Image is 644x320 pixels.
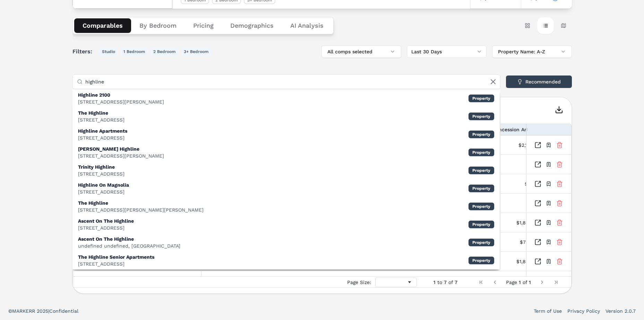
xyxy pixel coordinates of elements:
div: [STREET_ADDRESS] [78,116,124,123]
div: Property: Ascent On The Highline [72,233,500,251]
button: All comps selected [321,45,401,58]
div: Property [469,239,494,246]
div: [STREET_ADDRESS] [78,188,129,195]
input: Add new properties [85,75,496,89]
div: [STREET_ADDRESS][PERSON_NAME] [78,152,164,159]
button: Comparables [74,18,131,33]
a: Version 2.0.7 [606,308,636,314]
div: Property [469,131,494,138]
div: Property: Highline On Magnolia [72,179,500,197]
div: $1,976 [480,175,540,194]
div: Property [469,113,494,120]
div: [STREET_ADDRESS] [78,224,134,231]
div: [STREET_ADDRESS] [78,134,127,141]
span: 1 [529,279,531,285]
div: Suggestions [72,89,500,269]
a: Inspect Comparables [534,161,541,168]
div: $1,893 [480,252,540,271]
div: Ascent On The Highline [78,217,134,224]
span: Confidential [49,308,78,314]
button: 3+ Bedroom [181,47,211,56]
div: Last Page [553,279,559,285]
div: Highline Apartments [78,127,127,134]
span: 2025 | [37,308,49,314]
span: Page [506,279,517,285]
span: Concession Amount [492,127,540,132]
div: undefined undefined, [GEOGRAPHIC_DATA] [78,242,180,249]
div: - [480,194,540,213]
div: [STREET_ADDRESS][PERSON_NAME][PERSON_NAME] [78,206,204,213]
button: 1 Bedroom [121,47,148,56]
div: Property: Highline Apartments [72,125,500,143]
div: [STREET_ADDRESS][PERSON_NAME] [78,98,164,105]
div: Property [469,149,494,156]
div: [PERSON_NAME] Highline [78,145,164,152]
div: Property: The Highline [72,107,500,125]
div: Property: The Highline Senior Apartments [72,251,500,269]
div: First Page [478,279,484,285]
div: The Highline [78,109,124,116]
div: Property: Ascent On The Highline [72,215,500,233]
div: Previous Page [492,279,498,285]
div: - [480,155,540,174]
button: AI Analysis [282,18,332,33]
div: Property: The Highline [72,197,500,215]
a: Inspect Comparables [534,239,541,246]
a: Inspect Comparables [534,219,541,226]
div: Trinity Highline [78,163,124,170]
div: $750 [480,233,540,252]
div: Property [469,257,494,264]
div: Property: Bishop Highline [72,143,500,161]
span: 7 [444,279,447,285]
button: By Bedroom [131,18,185,33]
a: Inspect Comparables [534,258,541,265]
button: Studio [99,47,118,56]
div: Property: Trinity Highline [72,161,500,179]
div: $2,118 [480,136,540,155]
div: Property [469,221,494,228]
div: Highline On Magnolia [78,181,129,188]
div: Property [469,95,494,102]
div: [STREET_ADDRESS] [78,170,124,177]
div: The Highline [78,199,204,206]
div: $1,897 [480,213,540,232]
a: Inspect Comparables [534,200,541,207]
span: 1 [433,279,436,285]
span: 7 [455,279,457,285]
button: 2 Bedroom [151,47,178,56]
div: Property [469,203,494,210]
span: of [448,279,453,285]
span: © [8,308,12,314]
a: Inspect Comparables [534,142,541,149]
a: Term of Use [534,308,562,314]
a: Privacy Policy [567,308,600,314]
div: Property [469,185,494,192]
button: Recommended [506,75,572,88]
span: to [437,279,442,285]
a: Inspect Comparables [534,180,541,187]
div: Property: Highline 2100 [72,89,500,107]
div: Highline 2100 [78,91,164,98]
div: Property [469,167,494,174]
span: Filters: [72,47,96,56]
div: Page Size: [347,279,371,285]
div: Ascent On The Highline [78,235,180,242]
span: of [523,279,527,285]
div: [STREET_ADDRESS] [78,260,154,267]
div: Page Size [375,277,417,287]
div: The Highline Senior Apartments [78,254,154,260]
div: Next Page [539,279,545,285]
span: MARKERR [12,308,37,314]
button: Demographics [222,18,282,33]
button: Property Name: A-Z [492,45,572,58]
span: 1 [519,279,521,285]
button: Pricing [185,18,222,33]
